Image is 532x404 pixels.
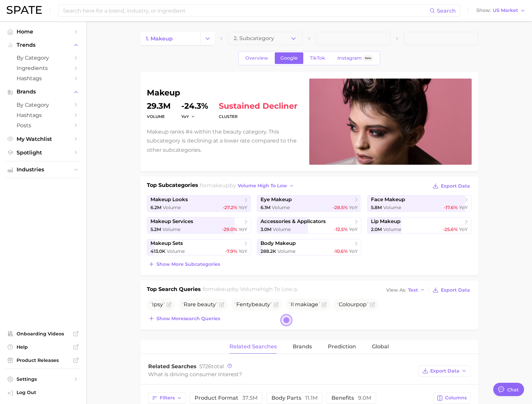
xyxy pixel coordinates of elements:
[5,355,81,365] a: Product Releases
[147,217,251,234] a: makeup services5.2m Volume-29.0% YoY
[337,55,362,61] span: Instagram
[273,302,279,307] button: Flag as miscategorized or irrelevant
[371,218,400,225] span: lip makeup
[332,52,379,64] a: InstagramBeta
[156,261,220,267] span: Show more subcategories
[431,181,471,191] button: Export Data
[5,387,81,399] a: Log out. Currently logged in with e-mail leon@palladiobeauty.com.
[333,248,348,254] span: -10.6%
[150,204,161,210] span: 6.2m
[209,286,232,292] span: makeup
[443,226,458,232] span: -25.6%
[156,316,220,321] span: Show more search queries
[219,302,224,307] button: Flag as miscategorized or irrelevant
[147,195,251,212] a: makeup looks6.2m Volume-27.2% YoY
[166,302,172,307] button: Flag as miscategorized or irrelevant
[5,40,81,50] button: Trends
[408,288,418,292] span: Text
[365,55,371,61] span: Beta
[349,204,358,210] span: YoY
[234,301,272,308] span: Fentybeauty
[160,395,175,401] span: Filters
[148,363,197,370] span: Related Searches
[17,344,70,350] span: Help
[476,9,491,12] span: Show
[493,9,518,12] span: US Market
[17,136,70,142] span: My Watchlist
[371,204,382,210] span: 5.8m
[150,301,165,308] span: Ipsy
[372,344,389,350] span: Global
[437,8,456,14] span: Search
[203,285,292,295] h2: for by Volume
[257,195,361,212] a: eye makeup6.1m Volume-28.5% YoY
[147,113,171,121] dt: volume
[371,197,405,203] span: face makeup
[150,240,183,247] span: makeup sets
[146,35,173,42] span: 1. makeup
[199,363,211,370] span: 5726
[337,301,369,308] span: Colourpop
[383,204,401,210] span: Volume
[234,35,274,41] span: 2. Subcategory
[5,147,81,158] a: Spotlight
[150,226,161,232] span: 5.2m
[147,102,171,110] dd: 29.3m
[17,65,70,71] span: Ingredients
[5,165,81,175] button: Industries
[17,55,70,61] span: by Category
[459,226,468,232] span: YoY
[222,226,237,232] span: -29.0%
[182,301,218,308] span: Rare beauty
[150,248,165,254] span: 413.0k
[431,285,471,295] button: Export Data
[371,226,382,232] span: 2.0m
[223,204,237,210] span: -27.2%
[475,6,527,15] button: ShowUS Market
[228,32,303,45] button: 2. Subcategory
[280,314,292,326] button: Open the dialog
[195,395,258,401] span: product format
[272,204,290,210] span: Volume
[261,226,271,232] span: 3.0m
[261,248,276,254] span: 288.2k
[5,63,81,73] a: Ingredients
[304,52,331,64] a: TikTok
[219,113,297,121] dt: cluster
[5,100,81,110] a: by Category
[162,226,180,232] span: Volume
[238,183,287,189] span: volume high to low
[62,5,430,16] input: Search here for a brand, industry, or ingredient
[225,248,237,254] span: -7.9%
[167,248,185,254] span: Volume
[17,357,70,363] span: Product Releases
[200,182,296,189] span: for by
[199,363,224,370] span: total
[430,368,459,374] span: Export Data
[273,226,291,232] span: Volume
[5,27,81,37] a: Home
[261,240,296,247] span: body makeup
[17,112,70,118] span: Hashtags
[148,370,415,379] div: What is driving consumer interest?
[219,102,297,110] span: sustained decliner
[163,204,181,210] span: Volume
[5,73,81,84] a: Hashtags
[277,248,295,254] span: Volume
[17,102,70,108] span: by Category
[17,122,70,129] span: Posts
[261,197,292,203] span: eye makeup
[181,102,208,110] dd: -24.3%
[5,374,81,384] a: Settings
[147,260,222,269] button: Show more subcategories
[261,218,326,225] span: accessories & applicators
[140,32,201,45] a: 1. makeup
[147,127,301,154] p: Makeup ranks #4 within the beauty category. This subcategory is declining at a lower rate compare...
[383,226,401,232] span: Volume
[384,286,427,294] button: View AsText
[229,344,277,350] span: Related Searches
[333,204,348,210] span: -28.5%
[441,183,470,189] span: Export Data
[17,42,70,48] span: Trends
[257,239,361,256] a: body makeup288.2k Volume-10.6% YoY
